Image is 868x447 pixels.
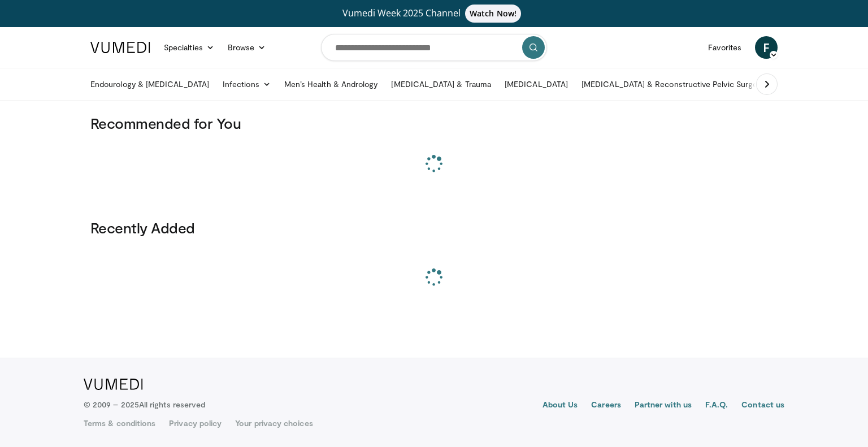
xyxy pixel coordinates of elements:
a: [MEDICAL_DATA] & Trauma [384,73,498,96]
a: Vumedi Week 2025 ChannelWatch Now! [92,5,776,23]
a: Men’s Health & Andrology [277,73,385,96]
h3: Recently Added [90,219,778,237]
h3: Recommended for You [90,114,778,132]
a: [MEDICAL_DATA] [498,73,575,96]
a: Your privacy choices [235,418,313,429]
a: Infections [216,73,277,96]
a: F.A.Q. [705,399,728,413]
a: Careers [591,399,621,413]
span: Watch Now! [465,5,521,23]
a: Contact us [741,399,784,413]
a: Browse [221,36,273,59]
a: Endourology & [MEDICAL_DATA] [84,73,216,96]
input: Search topics, interventions [321,34,547,61]
img: VuMedi Logo [90,42,150,53]
a: About Us [542,399,578,413]
p: © 2009 – 2025 [84,399,205,410]
a: [MEDICAL_DATA] & Reconstructive Pelvic Surgery [575,73,771,96]
span: All rights reserved [139,400,205,409]
a: Privacy policy [169,418,222,429]
a: Terms & conditions [84,418,155,429]
a: Favorites [701,36,748,59]
img: VuMedi Logo [84,379,143,390]
a: Specialties [157,36,221,59]
a: Partner with us [635,399,692,413]
a: F [755,36,778,59]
